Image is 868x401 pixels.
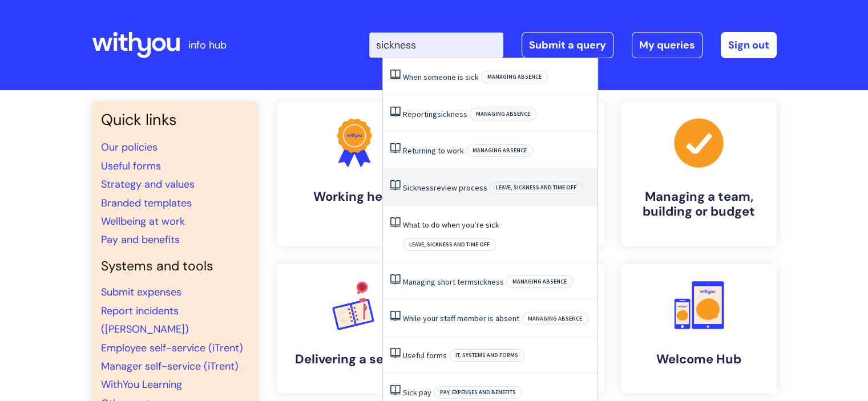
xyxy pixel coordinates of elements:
a: Pay and benefits [101,233,180,246]
span: Managing absence [481,71,548,83]
span: sickness [437,109,467,119]
a: Working here [277,102,432,246]
p: info hub [188,36,227,54]
span: Sickness [403,183,434,193]
input: Search [369,33,503,58]
a: My queries [632,32,703,58]
a: Sick pay [403,387,431,398]
a: Managing short termsickness [403,277,504,287]
span: IT, systems and forms [449,349,524,362]
a: Submit expenses [101,285,181,299]
a: When someone is sick [403,72,479,82]
a: Welcome Hub [621,264,777,393]
span: Managing absence [506,276,573,288]
span: Leave, sickness and time off [403,238,496,251]
a: Report incidents ([PERSON_NAME]) [101,304,189,336]
span: Managing absence [522,313,588,325]
a: Manager self-service (iTrent) [101,359,239,373]
a: Useful forms [403,350,447,361]
a: Sicknessreview process [403,183,487,193]
span: Managing absence [470,108,536,120]
div: | - [369,32,777,58]
a: Useful forms [101,159,161,173]
a: Employee self-service (iTrent) [101,341,243,355]
a: Our policies [101,140,158,154]
span: Pay, expenses and benefits [434,386,522,399]
a: Branded templates [101,196,192,210]
h4: Working here [286,189,423,204]
a: Returning to work [403,145,464,156]
a: Sign out [721,32,777,58]
span: Managing absence [466,144,533,157]
h4: Managing a team, building or budget [631,189,768,220]
a: WithYou Learning [101,378,182,391]
a: Strategy and values [101,177,195,191]
span: Leave, sickness and time off [490,181,583,194]
h3: Quick links [101,111,249,129]
a: Managing a team, building or budget [621,102,777,246]
h4: Systems and tools [101,258,249,274]
a: Wellbeing at work [101,214,185,228]
a: Reportingsickness [403,109,467,119]
a: What to do when you’re sick [403,220,499,230]
span: sickness [474,277,504,287]
a: Delivering a service [277,264,432,393]
h4: Welcome Hub [631,352,768,367]
a: Submit a query [522,32,613,58]
h4: Delivering a service [286,352,423,367]
a: While‌ ‌your‌ ‌staff‌ ‌member‌ ‌is‌ ‌absent‌ [403,313,519,323]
